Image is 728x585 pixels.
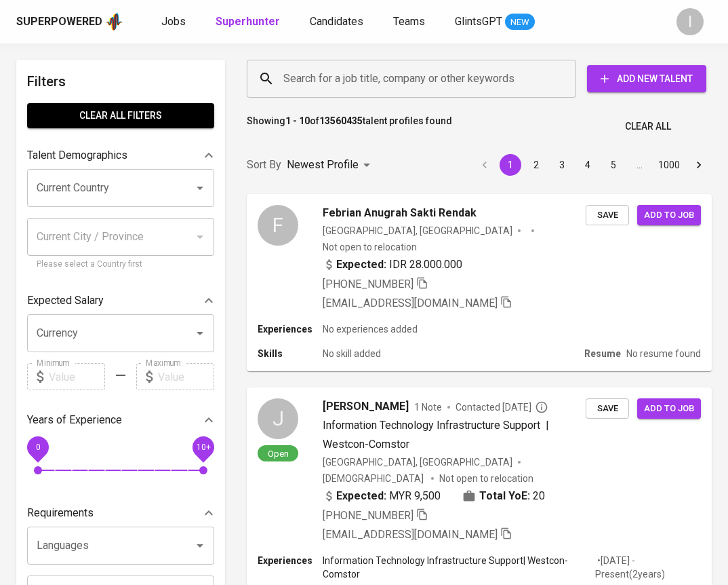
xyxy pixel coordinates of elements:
[592,208,622,223] span: Save
[323,438,409,451] span: Westcon-Comstor
[310,14,366,31] a: Candidates
[258,554,323,567] p: Experiences
[16,14,102,30] div: Superpowered
[637,398,701,419] button: Add to job
[247,157,281,173] p: Sort By
[27,292,104,309] p: Expected Salary
[27,142,214,169] div: Talent Demographics
[323,455,512,469] div: [GEOGRAPHIC_DATA], [GEOGRAPHIC_DATA]
[637,205,701,226] button: Add to job
[625,118,671,135] span: Clear All
[319,115,363,126] b: 13560435
[676,8,704,35] div: I
[35,442,40,452] span: 0
[505,16,535,29] span: NEW
[644,208,694,223] span: Add to job
[323,205,477,221] span: Febrian Anugrah Sakti Rendak
[336,257,386,273] b: Expected:
[598,71,695,88] span: Add New Talent
[323,488,441,504] div: MYR 9,500
[190,324,209,343] button: Open
[456,400,548,414] span: Contacted [DATE]
[158,363,214,390] input: Value
[287,153,375,178] div: Newest Profile
[603,154,624,176] button: Go to page 5
[323,347,381,360] p: No skill added
[37,258,205,271] p: Please select a Country first
[535,400,548,414] svg: By Malaysia recruiter
[455,14,535,31] a: GlintsGPT NEW
[336,488,386,504] b: Expected:
[258,347,323,360] p: Skills
[310,15,363,28] span: Candidates
[196,442,210,452] span: 10+
[216,14,283,31] a: Superhunter
[551,154,573,176] button: Go to page 3
[323,257,462,273] div: IDR 28.000.000
[323,398,409,415] span: [PERSON_NAME]
[533,488,545,504] span: 20
[525,154,547,176] button: Go to page 2
[620,114,676,139] button: Clear All
[587,65,706,92] button: Add New Talent
[258,205,298,246] div: F
[258,398,298,439] div: J
[161,14,188,31] a: Jobs
[285,115,310,126] b: 1 - 10
[323,278,413,290] span: [PHONE_NUMBER]
[27,499,214,527] div: Requirements
[500,154,521,176] button: page 1
[323,419,540,432] span: Information Technology Infrastructure Support
[626,347,701,360] p: No resume found
[27,412,122,428] p: Years of Experience
[323,224,512,238] div: [GEOGRAPHIC_DATA], [GEOGRAPHIC_DATA]
[455,15,502,28] span: GlintsGPT
[27,71,214,92] h6: Filters
[644,401,694,417] span: Add to job
[414,400,442,414] span: 1 Note
[27,147,127,164] p: Talent Demographics
[27,103,214,128] button: Clear All filters
[49,363,105,390] input: Value
[27,505,94,521] p: Requirements
[393,15,425,28] span: Teams
[216,15,280,28] b: Superhunter
[190,178,209,197] button: Open
[628,158,650,172] div: …
[479,488,530,504] b: Total YoE:
[595,554,701,581] p: • [DATE] - Present ( 2 years )
[586,398,629,419] button: Save
[38,107,203,124] span: Clear All filters
[577,154,599,176] button: Go to page 4
[688,154,710,176] button: Go to next page
[323,554,595,581] p: Information Technology Infrastructure Support | Westcon-Comstor
[323,322,418,336] p: No experiences added
[262,448,294,459] span: Open
[27,287,214,314] div: Expected Salary
[287,157,359,173] p: Newest Profile
[323,297,498,309] span: [EMAIL_ADDRESS][DOMAIN_NAME]
[586,205,629,226] button: Save
[654,154,684,176] button: Go to page 1000
[190,536,209,555] button: Open
[472,154,712,176] nav: pagination navigation
[247,194,712,371] a: FFebrian Anugrah Sakti Rendak[GEOGRAPHIC_DATA], [GEOGRAPHIC_DATA]Not open to relocationExpected: ...
[161,15,186,28] span: Jobs
[16,12,123,32] a: Superpoweredapp logo
[584,347,621,360] p: Resume
[393,14,428,31] a: Teams
[323,509,413,522] span: [PHONE_NUMBER]
[105,12,123,32] img: app logo
[258,322,323,336] p: Experiences
[27,407,214,434] div: Years of Experience
[439,472,533,485] p: Not open to relocation
[592,401,622,417] span: Save
[323,240,417,254] p: Not open to relocation
[323,528,498,541] span: [EMAIL_ADDRESS][DOMAIN_NAME]
[546,417,549,434] span: |
[247,114,452,139] p: Showing of talent profiles found
[323,472,426,485] span: [DEMOGRAPHIC_DATA]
